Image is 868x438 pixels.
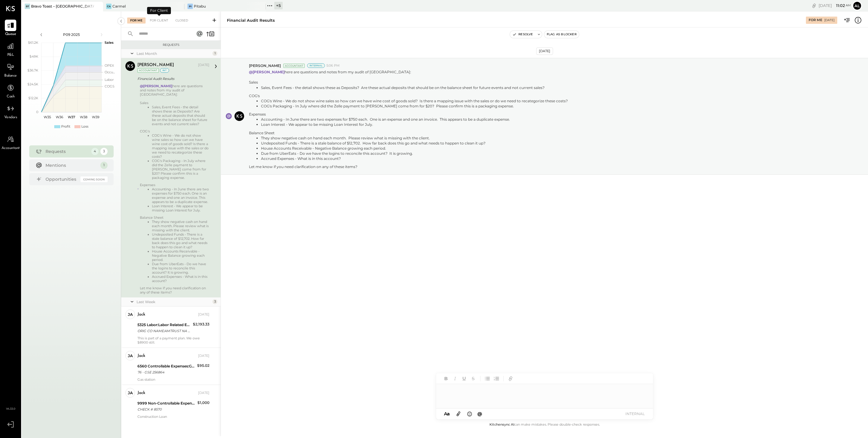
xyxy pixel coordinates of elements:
[137,328,191,334] div: ORIG CO NAME:AMTRUST NA ORIG ID:XXXXXX5001 DESC DATE:[DATE] CO ENTRY DESCR:PAYMENT SEC:CCD TRACE#...
[0,103,21,120] a: Vendors
[105,63,114,68] text: OPEX
[137,369,195,375] div: 76 - GSE 256864
[249,80,568,85] div: Sales
[152,105,209,126] li: Sales, Event Fees - the detail shows these as Deposits? Are these actual deposits that should be ...
[510,31,535,38] button: Resolve
[106,4,112,9] div: Ca
[100,162,108,169] div: 1
[249,112,568,117] div: Expenses
[249,164,568,169] div: Let me know if you need clarification on any of these items?
[819,3,851,8] div: [DATE]
[212,51,217,56] div: 1
[198,354,209,358] div: [DATE]
[147,17,171,24] div: For Client
[451,375,459,382] button: Italic
[249,93,568,98] div: COG's
[140,183,209,187] div: Expenses
[447,411,450,417] span: a
[100,148,108,155] div: 3
[283,64,305,68] div: Accountant
[197,363,209,369] div: $95.02
[30,54,38,59] text: $49K
[249,70,285,74] strong: @[PERSON_NAME]
[137,299,211,304] div: Last Week
[140,129,209,133] div: COG's
[809,18,822,23] div: For Me
[197,400,209,406] div: $1,000
[128,353,133,359] div: ja
[261,98,568,103] li: COG's Wine - We do not show wine sales so how can we have wine cost of goods sold? Is there a map...
[152,275,209,283] li: Accrued Expenses - What is in this account?
[137,353,145,359] div: jack
[127,17,146,24] div: For Me
[80,115,87,119] text: W38
[0,20,21,37] a: Queue
[507,375,514,382] button: Add URL
[442,375,450,382] button: Bold
[152,249,209,262] li: House Accounts Receivable - Negative Balance growing each period.
[137,336,209,344] div: This is part of a payment plan. We owe $8900 still.
[140,84,172,88] strong: @[PERSON_NAME]
[105,40,114,45] text: Sales
[187,4,193,9] div: Pi
[68,115,75,119] text: W37
[80,176,108,182] div: Coming Soon
[44,115,51,119] text: W35
[7,94,14,100] span: Cash
[442,411,452,417] button: Aa
[4,73,17,79] span: Balance
[261,103,568,109] li: COG's Packaging - In July where did the Zelle payment to [PERSON_NAME] come from for $20? Please ...
[0,40,21,58] a: P&L
[28,40,38,45] text: $61.2K
[55,115,63,119] text: W36
[4,115,17,120] span: Vendors
[623,410,647,418] button: INTERNAL
[112,4,126,9] div: Carmel
[61,124,70,129] div: Profit
[128,312,133,317] div: ja
[249,130,568,135] div: Balance Sheet
[172,17,191,24] div: Closed
[194,4,206,9] div: Pitabu
[140,101,209,105] div: Sales
[152,262,209,275] li: Due from UberEats - Do we have the logins to reconcile this account? It is growing.
[492,375,500,382] button: Ordered List
[7,52,14,58] span: P&L
[261,85,568,90] li: Sales, Event Fees - the detail shows these as Deposits? Are these actual deposits that should be ...
[261,122,568,127] li: Loan Interest - We appear to be missing Loan Interest for July.
[198,312,209,317] div: [DATE]
[46,176,77,182] div: Opportunities
[261,146,568,151] li: House Accounts Receivable - Negative Balance growing each period.
[2,146,20,151] span: Accountant
[137,322,191,328] div: 5325 Labor:Labor Related Expenses:Workers Comp Insurance
[536,47,553,55] div: [DATE]
[137,62,174,68] div: [PERSON_NAME]
[27,68,38,72] text: $36.7K
[28,96,38,100] text: $12.2K
[852,1,862,11] button: Al
[31,4,94,9] div: Bravo Toast – [GEOGRAPHIC_DATA]
[274,2,283,9] div: + 5
[137,400,196,406] div: 9999 Non-Controllable Expenses:Other Income and Expenses:To Be Classified P&L
[261,156,568,161] li: Accrued Expenses - What is in this account?
[137,51,211,56] div: Last Month
[476,410,484,417] button: @
[811,2,817,9] div: copy link
[193,321,209,327] div: $2,193.33
[261,151,568,156] li: Due from UberEats - Do we have the logins to reconcile this account? It is growing.
[137,414,209,419] div: Construction Loan
[137,406,196,412] div: CHECK # 8570
[5,32,16,37] span: Queue
[25,4,30,9] div: BT
[0,134,21,151] a: Accountant
[152,133,209,159] li: COG's Wine - We do not show wine sales so how can we have wine cost of goods sold? Is there a map...
[137,68,159,73] div: Accountant
[198,391,209,395] div: [DATE]
[249,63,281,68] span: [PERSON_NAME]
[147,7,171,14] div: For Client
[227,17,275,23] div: Financial Audit Results
[460,375,468,382] button: Underline
[477,411,482,417] span: @
[137,363,195,369] div: 6560 Controllable Expenses:General & Administrative Expenses:Bank Charges & Fees
[137,377,209,382] div: Gas station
